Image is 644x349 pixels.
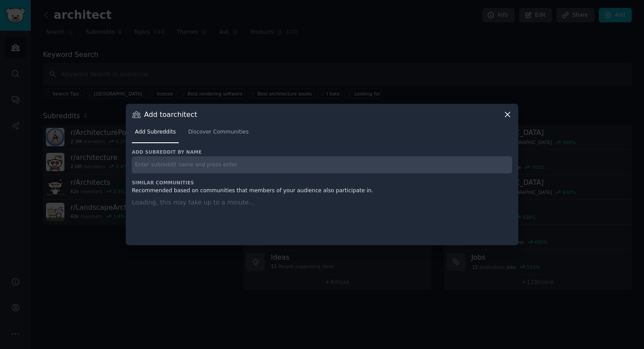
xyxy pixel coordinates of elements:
[132,156,512,173] input: Enter subreddit name and press enter
[185,125,251,143] a: Discover Communities
[132,198,512,235] div: Loading, this may take up to a minute...
[135,128,176,136] span: Add Subreddits
[132,187,512,195] div: Recommended based on communities that members of your audience also participate in.
[144,110,197,119] h3: Add to architect
[188,128,248,136] span: Discover Communities
[132,149,512,155] h3: Add subreddit by name
[132,125,179,143] a: Add Subreddits
[132,180,512,186] h3: Similar Communities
